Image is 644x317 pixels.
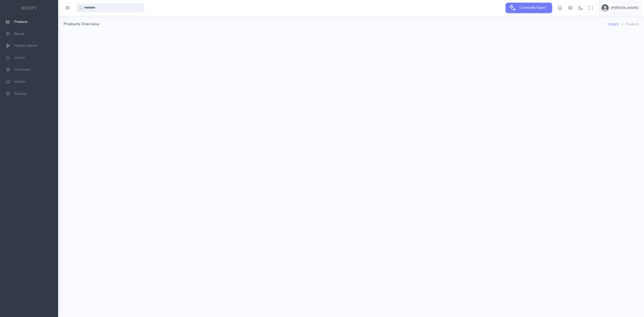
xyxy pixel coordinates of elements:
[64,16,608,32] h4: Products Overview
[14,43,37,48] span: Hedgify Blends
[517,3,549,13] span: Commodity Expert
[619,22,639,27] li: Products
[14,68,30,72] span: Currencies
[608,22,619,26] a: Hedgify
[20,6,38,11] img: logo
[506,5,552,10] a: Commodity Expert
[14,79,26,84] span: Monitor
[14,91,27,96] span: Settings
[14,32,25,36] span: Blends
[602,4,609,11] img: user-image
[611,6,638,10] h5: [PERSON_NAME]
[14,55,25,60] span: Indices
[506,3,552,13] button: Commodity Expert
[14,19,28,24] span: Products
